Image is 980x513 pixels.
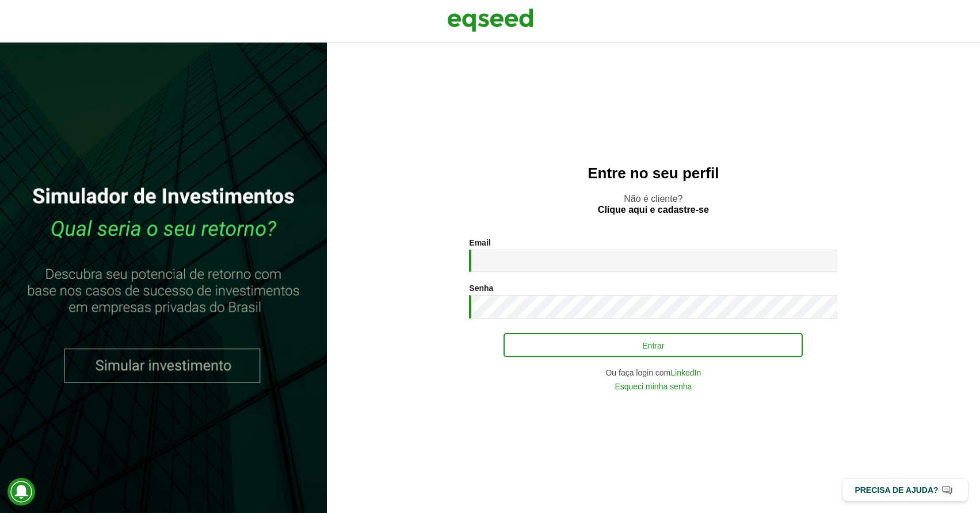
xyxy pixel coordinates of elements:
img: EqSeed Logo [447,6,533,35]
a: Clique aqui e cadastre-se [598,205,709,215]
h2: Entre no seu perfil [350,165,957,182]
a: Esqueci minha senha [615,382,692,391]
a: LinkedIn [670,369,701,377]
label: Senha [469,284,493,292]
button: Entrar [504,333,803,357]
p: Não é cliente? [350,193,957,215]
div: Ou faça login com [469,369,837,377]
label: Email [469,239,490,247]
